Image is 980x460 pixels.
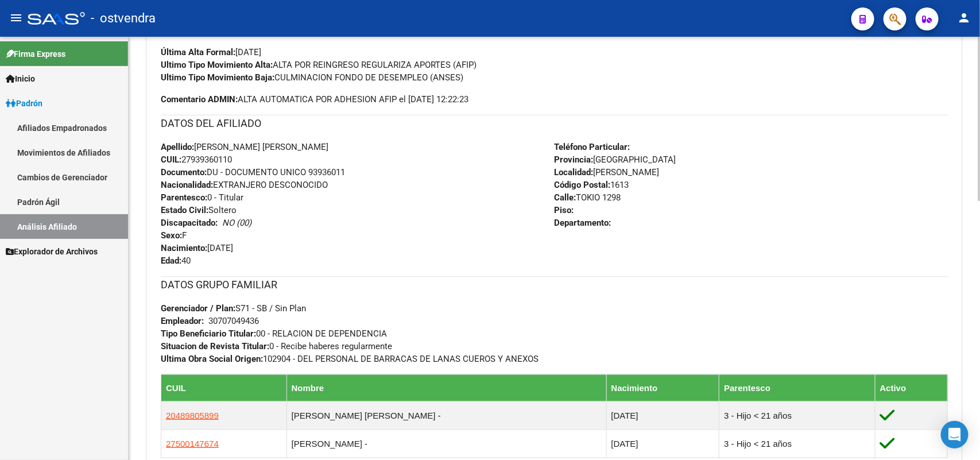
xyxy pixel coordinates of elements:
[161,341,392,351] span: 0 - Recibe haberes regularmente
[161,72,463,83] span: CULMINACION FONDO DE DESEMPLEO (ANSES)
[6,245,98,258] span: Explorador de Archivos
[161,230,182,241] strong: Sexo:
[719,430,875,458] td: 3 - Hijo < 21 años
[161,243,233,253] span: [DATE]
[161,328,256,339] strong: Tipo Beneficiario Titular:
[161,60,273,70] strong: Ultimo Tipo Movimiento Alta:
[161,47,261,57] span: [DATE]
[161,154,232,165] span: 27939360110
[161,180,328,190] span: EXTRANJERO DESCONOCIDO
[166,411,219,420] span: 20489805899
[161,303,235,314] strong: Gerenciador / Plan:
[161,328,387,339] span: 00 - RELACION DE DEPENDENCIA
[161,256,181,266] strong: Edad:
[286,430,606,458] td: [PERSON_NAME] -
[222,218,251,228] i: NO (00)
[161,341,269,351] strong: Situacion de Revista Titular:
[555,154,676,165] span: [GEOGRAPHIC_DATA]
[161,243,207,253] strong: Nacimiento:
[555,192,576,203] strong: Calle:
[555,142,630,152] strong: Teléfono Particular:
[161,142,328,152] span: [PERSON_NAME] [PERSON_NAME]
[161,354,263,364] strong: Ultima Obra Social Origen:
[555,180,611,190] strong: Código Postal:
[957,11,971,25] mat-icon: person
[161,277,948,293] h3: DATOS GRUPO FAMILIAR
[555,154,594,165] strong: Provincia:
[161,205,237,215] span: Soltero
[161,154,181,165] strong: CUIL:
[161,167,345,177] span: DU - DOCUMENTO UNICO 93936011
[606,430,719,458] td: [DATE]
[161,94,238,105] strong: Comentario ADMIN:
[555,192,621,203] span: TOKIO 1298
[719,401,875,430] td: 3 - Hijo < 21 años
[555,167,594,177] strong: Localidad:
[286,374,606,401] th: Nombre
[719,374,875,401] th: Parentesco
[161,180,213,190] strong: Nacionalidad:
[555,180,629,190] span: 1613
[91,6,156,31] span: - ostvendra
[6,97,42,110] span: Padrón
[161,256,191,266] span: 40
[161,115,948,132] h3: DATOS DEL AFILIADO
[161,374,287,401] th: CUIL
[161,167,207,177] strong: Documento:
[875,374,947,401] th: Activo
[161,60,477,70] span: ALTA POR REINGRESO REGULARIZA APORTES (AFIP)
[6,72,35,85] span: Inicio
[208,315,259,327] div: 30707049436
[161,303,306,314] span: S71 - SB / Sin Plan
[286,401,606,430] td: [PERSON_NAME] [PERSON_NAME] -
[606,401,719,430] td: [DATE]
[161,230,187,241] span: F
[555,167,660,177] span: [PERSON_NAME]
[161,218,218,228] strong: Discapacitado:
[161,354,539,364] span: 102904 - DEL PERSONAL DE BARRACAS DE LANAS CUEROS Y ANEXOS
[161,205,208,215] strong: Estado Civil:
[161,316,204,326] strong: Empleador:
[161,72,274,83] strong: Ultimo Tipo Movimiento Baja:
[9,11,23,25] mat-icon: menu
[555,205,574,215] strong: Piso:
[6,48,65,60] span: Firma Express
[161,142,194,152] strong: Apellido:
[555,218,611,228] strong: Departamento:
[161,192,243,203] span: 0 - Titular
[941,421,969,449] div: Open Intercom Messenger
[161,93,468,106] span: ALTA AUTOMATICA POR ADHESION AFIP el [DATE] 12:22:23
[161,192,207,203] strong: Parentesco:
[166,439,219,449] span: 27500147674
[606,374,719,401] th: Nacimiento
[161,47,235,57] strong: Última Alta Formal:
